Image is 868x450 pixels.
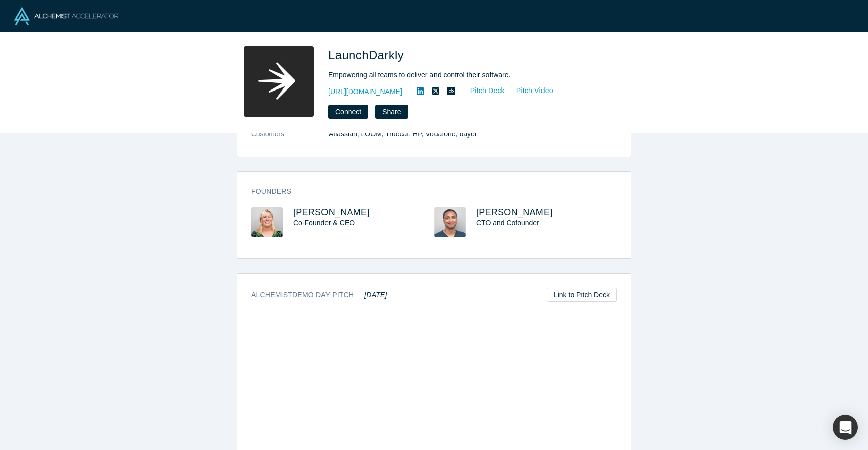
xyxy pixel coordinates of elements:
h3: Founders [251,186,603,197]
img: Alchemist Logo [14,7,118,25]
button: Connect [328,105,368,119]
em: [DATE] [364,291,387,299]
dt: Customers [251,129,329,150]
img: LaunchDarkly's Logo [244,46,314,117]
div: Empowering all teams to deliver and control their software. [328,70,609,80]
a: Pitch Video [505,85,554,97]
button: Share [375,105,408,119]
a: [URL][DOMAIN_NAME] [328,86,402,97]
h3: Alchemist Demo Day Pitch [251,290,387,300]
span: CTO and Cofounder [476,219,539,227]
a: Pitch Deck [459,85,505,97]
dd: Atlassian, LOOM, Truecar, HP, Vodafone, bayer [329,129,617,139]
img: Edith Harbaugh's Profile Image [251,207,283,237]
span: Co-Founder & CEO [293,219,355,227]
span: LaunchDarkly [328,48,407,62]
img: John Kodumal's Profile Image [434,207,466,237]
a: [PERSON_NAME] [476,207,553,217]
a: Link to Pitch Deck [547,288,617,302]
a: [PERSON_NAME] [293,207,370,217]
